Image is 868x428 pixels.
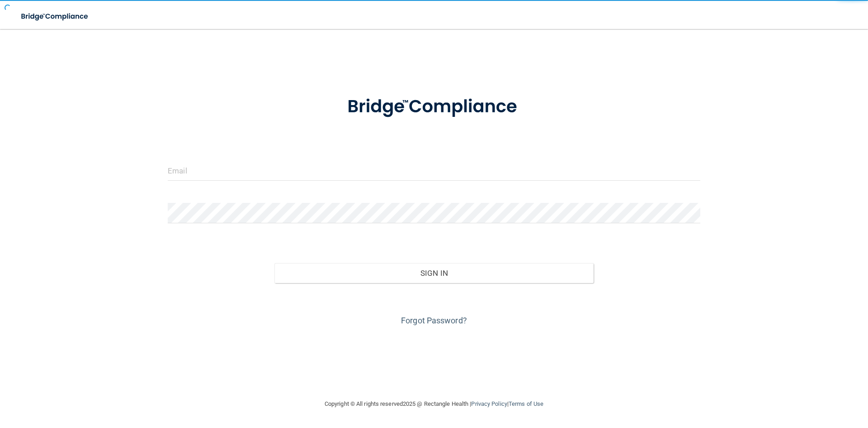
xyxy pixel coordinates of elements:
a: Privacy Policy [471,400,507,407]
button: Sign In [274,263,594,283]
a: Forgot Password? [401,316,467,325]
div: Copyright © All rights reserved 2025 @ Rectangle Health | | [269,390,599,418]
img: bridge_compliance_login_screen.278c3ca4.svg [329,83,539,130]
a: Terms of Use [509,400,543,407]
input: Email [168,160,700,181]
img: bridge_compliance_login_screen.278c3ca4.svg [14,7,97,26]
